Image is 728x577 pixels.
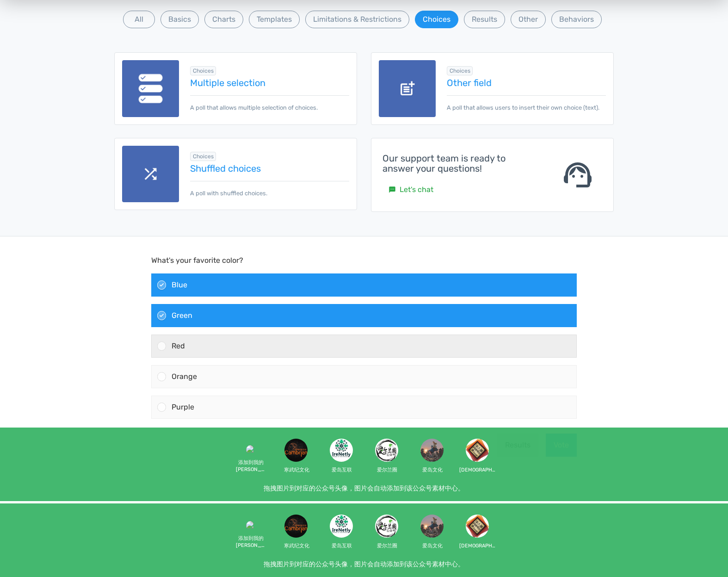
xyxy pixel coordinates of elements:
button: Results [464,11,505,28]
span: Browse all in Choices [190,66,216,75]
p: A poll that allows users to insert their own choice (text). [447,95,606,112]
span: Green [172,74,192,83]
img: multiple-selection.png.webp [122,60,179,117]
span: Blue [172,44,187,53]
a: Other field [447,78,606,88]
p: What's your favorite color? [151,19,577,30]
a: Multiple selection [190,78,349,88]
span: Red [172,105,185,114]
span: Browse all in Choices [447,66,473,75]
span: Browse all in Choices [190,152,216,161]
p: A poll that allows multiple selection of choices. [190,95,349,112]
small: sms [389,186,396,193]
button: Limitations & Restrictions [305,11,409,28]
button: Choices [415,11,458,28]
button: Behaviors [551,11,602,28]
span: Orange [172,136,197,144]
button: Templates [249,11,300,28]
span: Purple [172,166,194,175]
a: Shuffled choices [190,163,349,174]
img: shuffle.png.webp [122,146,179,203]
span: support_agent [561,158,594,192]
img: other-field.png.webp [379,60,436,117]
h4: Our support team is ready to answer your questions! [383,153,538,174]
a: smsLet's chat [383,181,439,199]
button: Basics [160,11,199,28]
p: A poll with shuffled choices. [190,181,349,198]
button: Charts [204,11,243,28]
button: Other [511,11,546,28]
button: All [123,11,155,28]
